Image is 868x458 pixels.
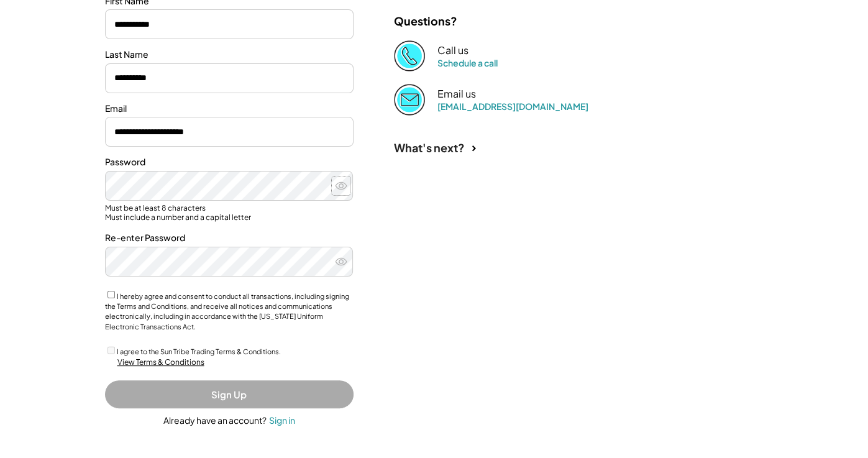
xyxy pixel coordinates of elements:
[437,101,588,112] a: [EMAIL_ADDRESS][DOMAIN_NAME]
[394,14,457,28] div: Questions?
[105,103,354,115] div: Email
[105,156,354,168] div: Password
[117,357,204,368] div: View Terms & Conditions
[105,291,350,331] label: I hereby agree and consent to conduct all transactions, including signing the Terms and Condition...
[394,140,465,155] div: What's next?
[163,414,267,427] div: Already have an account?
[437,57,498,68] a: Schedule a call
[117,347,281,355] label: I agree to the Sun Tribe Trading Terms & Conditions.
[105,232,354,244] div: Re-enter Password
[437,88,476,101] div: Email us
[437,44,468,57] div: Call us
[394,84,425,115] img: Email%202%403x.png
[105,203,354,222] div: Must be at least 8 characters Must include a number and a capital letter
[105,380,354,408] button: Sign Up
[105,48,354,61] div: Last Name
[269,414,295,426] div: Sign in
[394,40,425,71] img: Phone%20copy%403x.png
